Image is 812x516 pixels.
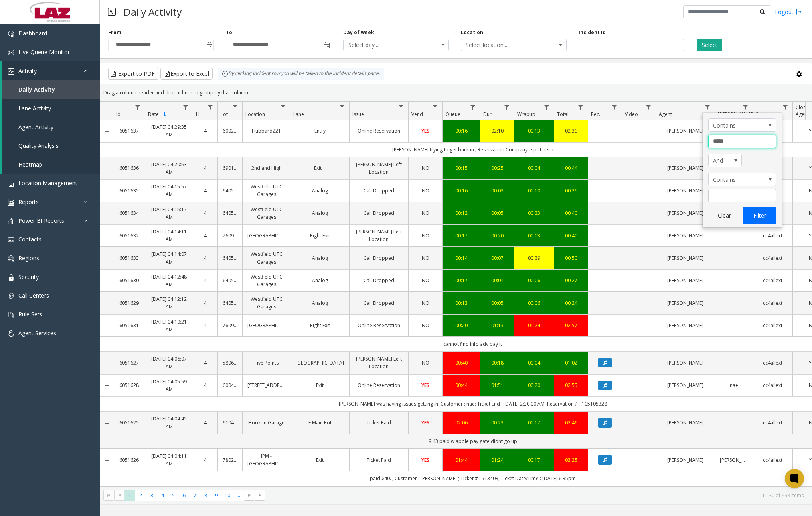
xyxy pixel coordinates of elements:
[295,419,344,426] a: E Main Exit
[519,127,549,135] div: 00:13
[559,254,583,262] a: 00:50
[519,209,549,217] a: 00:23
[413,254,437,262] a: NO
[519,359,549,367] a: 00:04
[118,419,140,426] a: 6051625
[447,164,475,172] div: 00:15
[344,39,427,51] span: Select day...
[343,29,374,36] label: Day of week
[247,127,285,135] a: Hubbard221
[198,277,213,284] a: 4
[430,102,441,112] a: Vend Filter Menu
[461,39,545,51] span: Select location...
[108,29,121,36] label: From
[413,359,437,367] a: NO
[447,232,475,239] a: 00:17
[447,127,475,135] div: 00:16
[100,383,113,389] a: Collapse Details
[559,127,583,135] a: 02:39
[559,187,583,194] a: 00:29
[485,359,509,367] div: 00:18
[519,232,549,239] div: 00:03
[295,254,344,262] a: Analog
[413,127,437,135] a: YES
[150,183,188,198] a: [DATE] 04:15:57 AM
[18,329,56,337] span: Agent Services
[223,322,237,329] a: 760920
[160,68,213,80] button: Export to Excel
[18,179,77,187] span: Location Management
[447,299,475,307] div: 00:13
[118,359,140,367] a: 6051627
[150,161,188,176] a: [DATE] 04:20:53 AM
[354,209,403,217] a: Call Dropped
[8,293,14,299] img: 'icon'
[661,359,710,367] a: [PERSON_NAME]
[18,48,70,56] span: Live Queue Monitor
[18,273,39,281] span: Security
[413,209,437,217] a: NO
[461,29,483,36] label: Location
[354,355,403,370] a: [PERSON_NAME] Left Location
[295,232,344,239] a: Right Exit
[413,187,437,194] a: NO
[447,187,475,194] a: 00:16
[661,127,710,135] a: [PERSON_NAME]
[223,164,237,172] a: 690125
[247,164,285,172] a: 2nd and High
[2,155,100,174] a: Heatmap
[295,127,344,135] a: Entry
[8,237,14,243] img: 'icon'
[354,187,403,194] a: Call Dropped
[18,292,49,299] span: Call Centers
[740,102,751,112] a: Parker Filter Menu
[559,322,583,329] a: 02:57
[519,187,549,194] a: 00:10
[247,419,285,426] a: Horizon Garage
[422,277,429,284] span: NO
[150,273,188,288] a: [DATE] 04:12:48 AM
[2,136,100,155] a: Quality Analysis
[559,164,583,172] div: 00:44
[2,99,100,118] a: Lane Activity
[354,322,403,329] a: Online Reservation
[447,359,475,367] a: 00:40
[519,322,549,329] a: 01:24
[198,419,213,426] a: 4
[8,199,14,206] img: 'icon'
[413,277,437,284] a: NO
[198,299,213,307] a: 4
[18,104,51,112] span: Lane Activity
[519,381,549,389] a: 00:20
[502,102,512,112] a: Dur Filter Menu
[247,295,285,310] a: Westfield UTC Garages
[295,381,344,389] a: Exit
[8,49,14,56] img: 'icon'
[205,102,216,112] a: H Filter Menu
[579,29,606,36] label: Incident Id
[519,419,549,426] a: 00:17
[198,164,213,172] a: 4
[100,128,113,135] a: Collapse Details
[709,173,762,186] span: Contains
[559,209,583,217] a: 00:40
[295,322,344,329] a: Right Exit
[413,381,437,389] a: YES
[422,187,429,194] span: NO
[485,209,509,217] a: 00:05
[708,207,741,224] button: Clear
[447,419,475,426] div: 02:06
[295,187,344,194] a: Analog
[247,381,285,389] a: [STREET_ADDRESS]
[8,312,14,318] img: 'icon'
[18,67,37,75] span: Activity
[661,187,710,194] a: [PERSON_NAME]
[485,164,509,172] a: 00:25
[559,299,583,307] div: 00:24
